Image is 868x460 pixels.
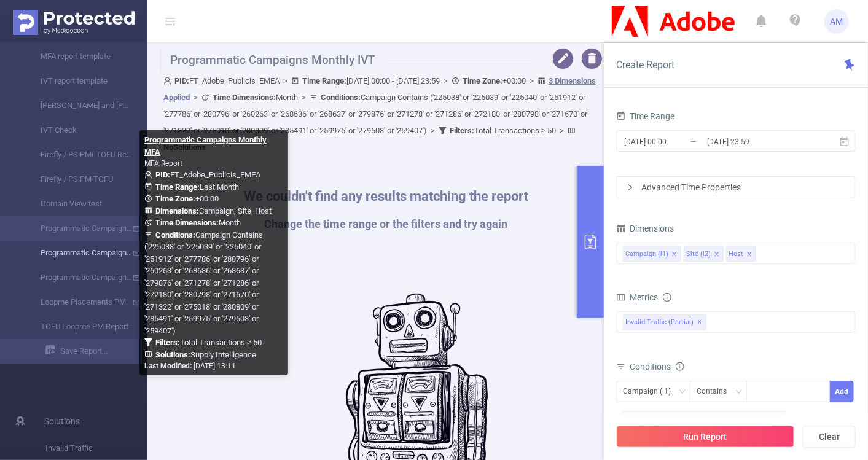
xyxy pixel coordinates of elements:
[663,293,671,302] i: icon: info-circle
[621,411,786,427] span: Campaign (l1) Contains ('225038' or '225...
[450,126,556,135] span: Total Transactions ≥ 50
[427,126,439,135] span: >
[155,194,195,203] b: Time Zone:
[726,246,756,262] li: Host
[213,93,298,102] span: Month
[630,362,684,372] span: Conditions
[679,388,686,397] i: icon: down
[25,192,133,216] a: Domain View test
[144,170,272,359] span: FT_Adobe_Publicis_EMEA Last Month +00:00
[155,230,195,240] b: Conditions :
[155,206,272,216] span: Campaign, Site, Host
[697,381,735,402] div: Contains
[160,48,535,72] h1: Programmatic Campaigns Monthly IVT
[13,10,135,35] img: Protected Media
[298,93,310,102] span: >
[450,126,474,135] b: Filters :
[155,206,199,216] b: Dimensions :
[45,339,147,364] a: Save Report...
[244,190,528,203] h1: We couldn't find any results matching the report
[746,251,753,259] i: icon: close
[625,246,668,262] div: Campaign (l1)
[831,9,843,34] span: AM
[25,290,133,314] a: Loopme Placements PM
[155,338,262,347] span: Total Transactions ≥ 50
[190,93,201,102] span: >
[463,76,502,85] b: Time Zone:
[302,76,346,85] b: Time Range:
[155,338,180,347] b: Filters :
[623,246,681,262] li: Campaign (l1)
[686,246,711,262] div: Site (l2)
[25,69,133,93] a: IVT report template
[144,135,267,157] b: Programmatic Campaigns Monthly MFA
[616,292,658,302] span: Metrics
[676,362,684,371] i: icon: info-circle
[556,126,568,135] span: >
[803,426,856,448] button: Clear
[213,93,276,102] b: Time Dimensions :
[623,133,722,150] input: Start date
[623,381,679,402] div: Campaign (l1)
[25,265,133,290] a: Programmatic Campaigns Monthly Blocked
[155,182,200,192] b: Time Range:
[155,218,219,227] b: Time Dimensions :
[44,409,80,434] span: Solutions
[714,251,720,259] i: icon: close
[25,118,133,142] a: IVT Check
[616,426,794,448] button: Run Report
[163,77,174,85] i: icon: user
[627,184,634,191] i: icon: right
[155,218,241,227] span: Month
[830,381,854,402] button: Add
[144,362,192,370] b: Last Modified:
[280,76,291,85] span: >
[144,230,263,335] span: Campaign Contains ('225038' or '225039' or '225040' or '251912' or '277786' or '280796' or '26026...
[729,246,743,262] div: Host
[155,350,256,359] span: Supply Intelligence
[25,314,133,339] a: TOFU Loopme PM Report
[244,219,528,230] h1: Change the time range or the filters and try again
[144,362,236,370] span: [DATE] 13:11
[155,350,190,359] b: Solutions :
[616,224,674,233] span: Dimensions
[616,59,674,71] span: Create Report
[163,76,596,152] span: FT_Adobe_Publicis_EMEA [DATE] 00:00 - [DATE] 23:59 +00:00
[25,44,133,69] a: MFA report template
[144,159,182,168] span: MFA Report
[25,142,133,167] a: Firefly / PS PMI TOFU Report
[735,388,743,397] i: icon: down
[440,76,452,85] span: >
[616,111,674,121] span: Time Range
[174,76,189,85] b: PID:
[25,216,133,241] a: Programmatic Campaigns Monthly IVT
[671,251,678,259] i: icon: close
[321,93,361,102] b: Conditions :
[155,170,170,179] b: PID:
[617,177,855,198] div: icon: rightAdvanced Time Properties
[25,167,133,192] a: Firefly / PS PM TOFU
[623,314,706,330] span: Invalid Traffic (partial)
[684,246,724,262] li: Site (l2)
[144,171,155,179] i: icon: user
[706,133,805,150] input: End date
[163,93,587,135] span: Campaign Contains ('225038' or '225039' or '225040' or '251912' or '277786' or '280796' or '26026...
[526,76,538,85] span: >
[25,241,133,265] a: Programmatic Campaigns Monthly MFA
[25,93,133,118] a: [PERSON_NAME] and [PERSON_NAME] PM Report Template
[698,315,703,330] span: ✕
